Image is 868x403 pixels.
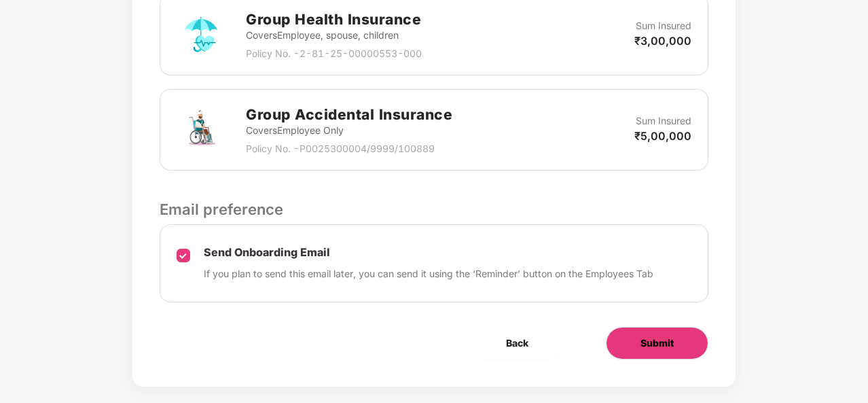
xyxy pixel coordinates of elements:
[204,245,653,260] p: Send Onboarding Email
[160,198,708,221] p: Email preference
[246,123,452,138] p: Covers Employee Only
[640,336,674,351] span: Submit
[246,8,422,31] h2: Group Health Insurance
[606,327,708,360] button: Submit
[246,141,452,156] p: Policy No. - P0025300004/9999/100889
[634,128,691,143] p: ₹5,00,000
[246,28,422,43] p: Covers Employee, spouse, children
[177,105,225,154] img: svg+xml;base64,PHN2ZyB4bWxucz0iaHR0cDovL3d3dy53My5vcmcvMjAwMC9zdmciIHdpZHRoPSI3MiIgaGVpZ2h0PSI3Mi...
[636,18,691,33] p: Sum Insured
[246,103,452,126] h2: Group Accidental Insurance
[634,33,691,48] p: ₹3,00,000
[472,327,562,360] button: Back
[246,46,422,61] p: Policy No. - 2-81-25-00000553-000
[204,266,653,281] p: If you plan to send this email later, you can send it using the ‘Reminder’ button on the Employee...
[506,336,528,351] span: Back
[636,113,691,128] p: Sum Insured
[177,10,225,59] img: svg+xml;base64,PHN2ZyB4bWxucz0iaHR0cDovL3d3dy53My5vcmcvMjAwMC9zdmciIHdpZHRoPSI3MiIgaGVpZ2h0PSI3Mi...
